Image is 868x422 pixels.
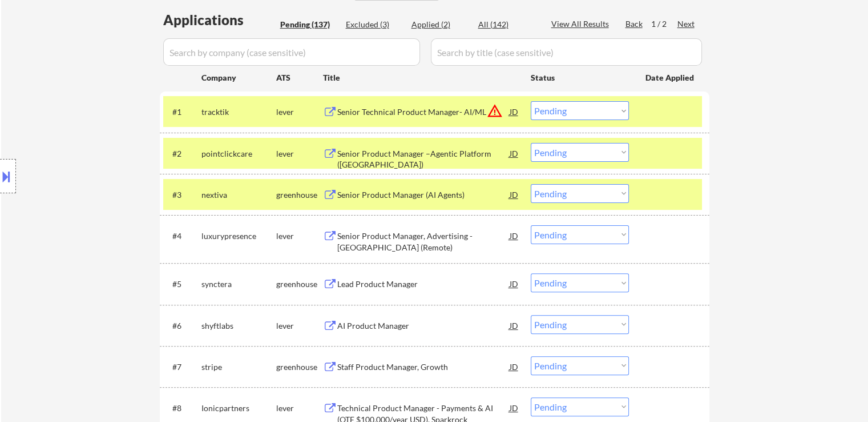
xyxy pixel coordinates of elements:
input: Search by company (case sensitive) [163,38,420,66]
div: lever [276,230,323,242]
div: Applied (2) [411,19,469,30]
div: lever [276,403,323,414]
input: Search by title (case sensitive) [431,38,702,66]
div: ATS [276,72,323,83]
div: All (142) [478,19,535,30]
div: shyftlabs [201,320,276,332]
div: synctera [201,278,276,290]
div: Ionicpartners [201,403,276,414]
button: warning_amber [487,103,503,119]
div: JD [508,356,520,377]
div: lever [276,106,323,118]
div: #7 [172,361,192,373]
div: Senior Product Manager (AI Agents) [337,189,510,201]
div: JD [508,143,520,164]
div: JD [508,225,520,246]
div: Title [323,72,520,83]
div: Date Applied [645,72,696,83]
div: Staff Product Manager, Growth [337,361,510,373]
div: #5 [172,278,192,290]
div: tracktik [201,106,276,118]
div: Status [531,67,629,87]
div: Excluded (3) [346,19,403,30]
div: greenhouse [276,189,323,201]
div: nextiva [201,189,276,201]
div: 1 / 2 [651,18,677,30]
div: greenhouse [276,361,323,373]
div: Next [677,18,696,30]
div: Senior Technical Product Manager- AI/ML [337,106,510,118]
div: Back [625,18,644,30]
div: AI Product Manager [337,320,510,332]
div: #6 [172,320,192,332]
div: Pending (137) [280,19,337,30]
div: Senior Product Manager, Advertising - [GEOGRAPHIC_DATA] (Remote) [337,230,510,253]
div: stripe [201,361,276,373]
div: pointclickcare [201,148,276,160]
div: JD [508,397,520,418]
div: Senior Product Manager –Agentic Platform ([GEOGRAPHIC_DATA]) [337,148,510,170]
div: JD [508,273,520,294]
div: luxurypresence [201,230,276,242]
div: Lead Product Manager [337,278,510,290]
div: lever [276,320,323,332]
div: View All Results [551,18,612,30]
div: Applications [163,13,276,27]
div: JD [508,184,520,205]
div: #8 [172,403,192,414]
div: Company [201,72,276,83]
div: lever [276,148,323,160]
div: JD [508,315,520,336]
div: JD [508,101,520,122]
div: greenhouse [276,278,323,290]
